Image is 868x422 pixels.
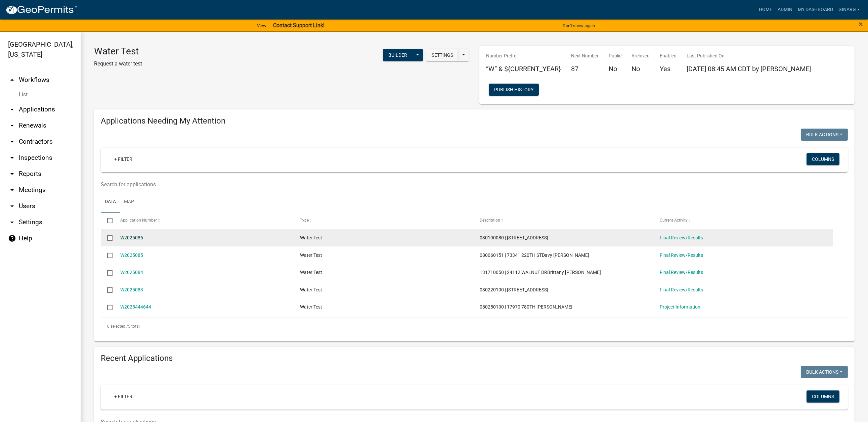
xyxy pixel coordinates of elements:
span: Description [480,218,500,223]
button: Bulk Actions [801,366,848,378]
span: 131710050 | 24112 WALNUT DRBrittany Lorenz [480,270,601,275]
button: Close [859,20,863,28]
wm-modal-confirm: Workflow Publish History [489,87,539,93]
h5: No [632,65,650,73]
span: 0 selected / [107,324,128,329]
i: arrow_drop_down [8,105,16,113]
p: Archived [632,52,650,59]
p: Next Number [571,52,599,59]
span: 080250100 | 17970 780TH AVEAnna Rahn [480,304,572,310]
p: Request a water test [94,60,142,68]
a: View [254,20,269,31]
a: Home [756,3,775,16]
span: Water Test [300,304,322,310]
a: W2025085 [120,252,143,258]
span: Type [300,218,309,223]
datatable-header-cell: Select [101,213,114,229]
h5: 87 [571,65,599,73]
datatable-header-cell: Current Activity [653,213,833,229]
button: Columns [807,153,839,165]
span: 080060151 | 73341 220TH STDavy Villarreal [480,252,589,258]
i: arrow_drop_down [8,122,16,130]
i: help [8,234,16,242]
i: arrow_drop_down [8,154,16,162]
button: Builder [383,49,413,61]
a: W2025086 [120,235,143,240]
i: arrow_drop_down [8,218,16,226]
h5: Yes [660,65,677,73]
a: Final Review/Results [660,235,703,240]
span: 030190080 | 73260 125TH ST [480,235,548,240]
h3: Water Test [94,46,142,57]
a: W2025083 [120,287,143,292]
a: W2025444644 [120,304,151,310]
div: 5 total [101,318,848,335]
h4: Applications Needing My Attention [101,116,848,126]
a: ginarg [836,3,863,16]
a: My Dashboard [795,3,836,16]
span: Current Activity [660,218,688,223]
span: Water Test [300,270,322,275]
datatable-header-cell: Description [473,213,653,229]
i: arrow_drop_down [8,202,16,210]
p: Public [609,52,621,59]
i: arrow_drop_down [8,170,16,178]
p: Last Published On [687,52,811,59]
a: + Filter [109,390,138,403]
button: Don't show again [560,20,598,31]
button: Columns [807,390,839,403]
input: Search for applications [101,178,722,191]
span: [DATE] 08:45 AM CDT by [PERSON_NAME] [687,65,811,73]
span: Water Test [300,287,322,292]
button: Bulk Actions [801,129,848,141]
span: 030220100 | 76222 125TH ST [480,287,548,292]
button: Publish History [489,84,539,96]
span: Application Number [120,218,157,223]
i: arrow_drop_up [8,76,16,84]
span: Water Test [300,252,322,258]
a: Final Review/Results [660,287,703,292]
a: Map [120,191,138,213]
i: arrow_drop_down [8,138,16,146]
i: arrow_drop_down [8,186,16,194]
h4: Recent Applications [101,354,848,363]
a: + Filter [109,153,138,165]
datatable-header-cell: Type [294,213,473,229]
a: W2025084 [120,270,143,275]
span: Water Test [300,235,322,240]
p: Enabled [660,52,677,59]
button: Settings [426,49,459,61]
a: Project Information [660,304,700,310]
strong: Contact Support Link! [273,22,324,29]
datatable-header-cell: Application Number [114,213,293,229]
h5: “W” & ${CURRENT_YEAR} [486,65,561,73]
span: × [859,19,863,29]
a: Final Review/Results [660,270,703,275]
h5: No [609,65,621,73]
a: Data [101,191,120,213]
a: Final Review/Results [660,252,703,258]
a: Admin [775,3,795,16]
p: Number Prefix [486,52,561,59]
